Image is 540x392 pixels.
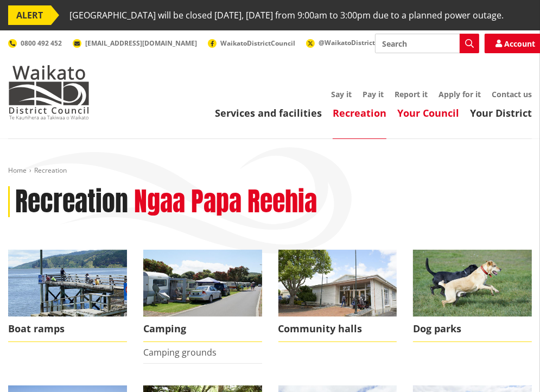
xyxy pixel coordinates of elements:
span: Boat ramps [8,317,127,342]
img: Find your local dog park [413,250,532,317]
input: Search input [375,34,479,53]
span: 0800 492 452 [21,39,62,48]
a: @WaikatoDistrict [306,38,375,47]
span: @WaikatoDistrict [319,38,375,47]
img: camping-ground-v2 [143,250,262,317]
a: Say it [331,89,352,99]
a: Report it [395,89,428,99]
a: Port Waikato council maintained boat ramp Boat ramps [8,250,127,342]
a: Services and facilities [215,106,322,119]
a: Ngaruawahia Memorial Hall Community halls [278,250,397,342]
a: camping-ground-v2 Camping [143,250,262,342]
img: Ngaruawahia Memorial Hall [278,250,397,317]
span: [GEOGRAPHIC_DATA] will be closed [DATE], [DATE] from 9:00am to 3:00pm due to a planned power outage. [69,5,504,25]
a: Contact us [492,89,532,99]
span: Camping [143,317,262,342]
span: [EMAIL_ADDRESS][DOMAIN_NAME] [85,39,197,48]
a: Find your local dog park Dog parks [413,250,532,342]
a: Home [8,166,27,175]
a: WaikatoDistrictCouncil [208,39,295,48]
a: Pay it [363,89,384,99]
span: WaikatoDistrictCouncil [220,39,295,48]
a: Apply for it [439,89,481,99]
span: Recreation [34,166,67,175]
iframe: Messenger Launcher [490,346,529,385]
span: Dog parks [413,317,532,342]
span: Community halls [278,317,397,342]
h1: Recreation [15,186,128,218]
a: [EMAIL_ADDRESS][DOMAIN_NAME] [73,39,197,48]
a: 0800 492 452 [8,39,62,48]
a: Camping grounds [143,346,217,358]
img: Waikato District Council - Te Kaunihera aa Takiwaa o Waikato [8,65,90,119]
a: Recreation [333,106,386,119]
h2: Ngaa Papa Reehia [134,186,317,218]
nav: breadcrumb [8,166,532,175]
span: ALERT [8,5,51,25]
a: Your Council [397,106,459,119]
img: Port Waikato boat ramp [8,250,127,317]
a: Your District [470,106,532,119]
